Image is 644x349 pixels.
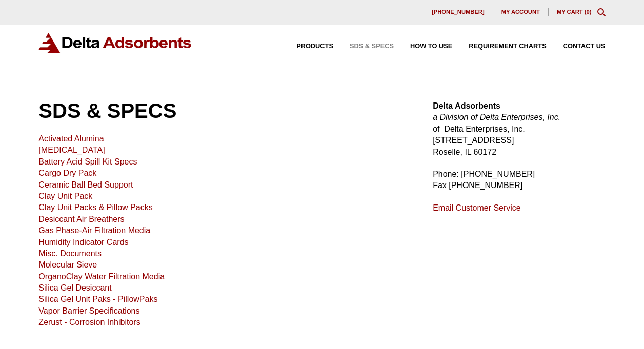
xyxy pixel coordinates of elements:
a: Humidity Indicator Cards [38,238,128,247]
a: Contact Us [547,43,606,50]
span: Contact Us [563,43,606,50]
a: Molecular Sieve [38,260,97,269]
a: Clay Unit Pack [38,192,92,200]
a: Battery Acid Spill Kit Specs [38,157,137,166]
a: [PHONE_NUMBER] [424,8,493,16]
strong: Delta Adsorbents [433,101,500,110]
span: 0 [586,9,589,15]
a: [MEDICAL_DATA] [38,146,105,154]
a: Cargo Dry Pack [38,169,96,177]
span: Requirement Charts [469,43,546,50]
a: Vapor Barrier Specifications [38,306,139,315]
p: of Delta Enterprises, Inc. [STREET_ADDRESS] Roselle, IL 60172 [433,100,605,158]
a: My Cart (0) [557,9,592,15]
span: My account [501,9,540,15]
a: SDS & SPECS [333,43,394,50]
a: Ceramic Ball Bed Support [38,180,133,189]
a: How to Use [394,43,452,50]
span: [PHONE_NUMBER] [432,9,485,15]
a: Gas Phase-Air Filtration Media [38,226,150,235]
a: Activated Alumina [38,134,104,143]
span: How to Use [410,43,452,50]
a: Silica Gel Unit Paks - PillowPaks [38,295,157,303]
img: Delta Adsorbents [38,33,192,53]
em: a Division of Delta Enterprises, Inc. [433,113,560,121]
span: SDS & SPECS [350,43,394,50]
a: Desiccant Air Breathers [38,215,124,223]
a: OrganoClay Water Filtration Media [38,272,165,281]
a: Email Customer Service [433,203,521,212]
a: My account [493,8,549,16]
a: Silica Gel Desiccant [38,283,111,292]
div: Toggle Modal Content [597,8,606,16]
a: Products [280,43,333,50]
a: Zerust - Corrosion Inhibitors [38,318,140,326]
a: Clay Unit Packs & Pillow Packs [38,203,152,212]
span: Products [296,43,333,50]
p: Phone: [PHONE_NUMBER] Fax [PHONE_NUMBER] [433,169,605,192]
a: Requirement Charts [452,43,546,50]
a: Misc. Documents [38,249,102,258]
h1: SDS & SPECS [38,100,408,121]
